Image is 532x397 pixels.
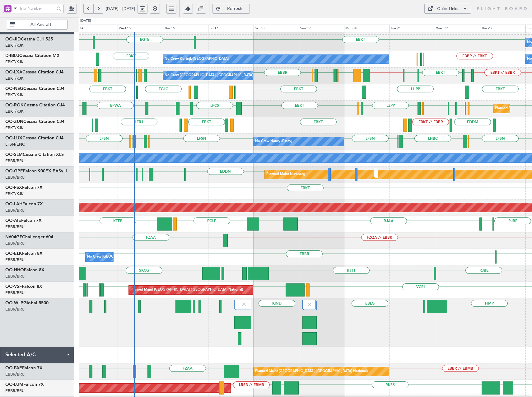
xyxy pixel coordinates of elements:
img: gray-close.svg [307,301,312,307]
a: EBBR/BRU [5,306,25,312]
a: OO-FAEFalcon 7X [5,366,43,370]
a: EBBR/BRU [5,241,25,246]
a: EBKT/KJK [5,59,23,65]
div: No Crew [GEOGRAPHIC_DATA] ([GEOGRAPHIC_DATA] National) [165,71,269,80]
a: LFSN/ENC [5,142,25,147]
span: OO-VSF [5,284,22,289]
span: [DATE] - [DATE] [106,6,135,12]
span: OO-GPE [5,169,23,173]
div: Wed 22 [435,25,480,32]
a: EBBR/BRU [5,158,25,164]
span: OO-HHO [5,268,24,272]
span: OO-LUX [5,136,22,140]
div: Planned Maint Nurnberg [266,170,305,179]
div: Thu 16 [163,25,208,32]
span: Refresh [222,7,248,11]
span: D-IBLU [5,54,19,58]
span: OO-FAE [5,366,22,370]
a: OO-ROKCessna Citation CJ4 [5,103,65,107]
a: EBBR/BRU [5,371,25,377]
a: D-IBLUCessna Citation M2 [5,54,59,58]
a: EBBR/BRU [5,175,25,180]
div: Tue 14 [72,25,118,32]
a: OO-WLPGlobal 5500 [5,301,49,305]
button: Refresh [212,4,250,14]
a: OO-LUMFalcon 7X [5,382,44,387]
a: EBBR/BRU [5,257,25,263]
span: OO-AIE [5,218,21,223]
a: OO-LUXCessna Citation CJ4 [5,136,63,140]
button: All Aircraft [7,20,68,30]
a: EBBR/BRU [5,388,25,394]
div: Tue 21 [390,25,435,32]
a: OO-SLMCessna Citation XLS [5,152,64,157]
span: OO-JID [5,37,21,41]
div: Fri 17 [208,25,254,32]
div: No Crew [GEOGRAPHIC_DATA] ([GEOGRAPHIC_DATA] National) [87,252,191,262]
a: OO-ELKFalcon 8X [5,251,43,256]
div: Thu 23 [480,25,525,32]
a: EBKT/KJK [5,43,23,48]
span: OO-LAH [5,202,22,206]
div: [DATE] [80,18,91,24]
a: OO-FSXFalcon 7X [5,185,43,190]
span: OO-ZUN [5,119,23,124]
div: Planned Maint [GEOGRAPHIC_DATA] ([GEOGRAPHIC_DATA] National) [130,285,243,295]
a: EBBR/BRU [5,224,25,230]
a: EBBR/BRU [5,208,25,213]
input: Trip Number [19,4,54,13]
a: EBKT/KJK [5,76,23,81]
a: OO-NSGCessna Citation CJ4 [5,86,64,91]
span: OO-ROK [5,103,24,107]
a: EBKT/KJK [5,109,23,114]
div: Sat 18 [254,25,299,32]
a: OO-VSFFalcon 8X [5,284,42,289]
a: N604GFChallenger 604 [5,235,53,239]
a: OO-LAHFalcon 7X [5,202,43,206]
div: Mon 20 [344,25,390,32]
a: OO-GPEFalcon 900EX EASy II [5,169,67,173]
span: OO-FSX [5,185,22,190]
a: EBKT/KJK [5,92,23,98]
span: OO-NSG [5,86,23,91]
a: EBBR/BRU [5,290,25,296]
a: EBBR/BRU [5,273,25,279]
a: EBKT/KJK [5,191,23,197]
div: Sun 19 [299,25,344,32]
a: EBKT/KJK [5,125,23,131]
div: Wed 15 [118,25,163,32]
div: No Crew Kortrijk-[GEOGRAPHIC_DATA] [165,54,229,64]
div: Planned Maint [GEOGRAPHIC_DATA] ([GEOGRAPHIC_DATA] National) [255,367,368,376]
button: Quick Links [424,4,471,14]
span: OO-WLP [5,301,23,305]
span: OO-SLM [5,152,23,157]
span: OO-LXA [5,70,22,74]
a: OO-ZUNCessna Citation CJ4 [5,119,64,124]
div: No Crew Nancy (Essey) [255,137,292,146]
span: OO-LUM [5,382,23,387]
span: All Aircraft [16,22,65,27]
span: N604GF [5,235,22,239]
img: gray-close.svg [241,301,247,307]
span: OO-ELK [5,251,22,256]
a: OO-LXACessna Citation CJ4 [5,70,63,74]
a: OO-AIEFalcon 7X [5,218,42,223]
a: OO-HHOFalcon 8X [5,268,44,272]
div: Quick Links [437,6,458,12]
a: OO-JIDCessna CJ1 525 [5,37,53,41]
